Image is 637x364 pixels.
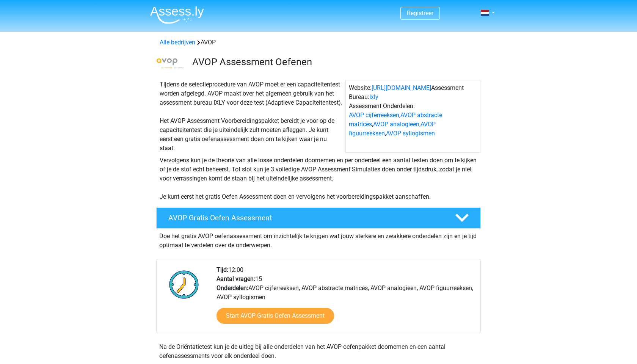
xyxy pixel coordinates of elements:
[372,84,431,91] a: [URL][DOMAIN_NAME]
[217,275,255,282] b: Aantal vragen:
[217,284,248,292] b: Onderdelen:
[157,38,480,47] div: AVOP
[217,266,228,273] b: Tijd:
[369,93,378,100] a: Ixly
[153,207,484,229] a: AVOP Gratis Oefen Assessment
[345,80,480,153] div: Website: Assessment Bureau: Assessment Onderdelen: , , , ,
[150,6,204,24] img: Assessly
[349,121,436,137] a: AVOP figuurreeksen
[165,265,203,303] img: Klok
[407,9,433,17] a: Registreer
[386,130,435,137] a: AVOP syllogismen
[157,80,345,153] div: Tijdens de selectieprocedure van AVOP moet er een capaciteitentest worden afgelegd. AVOP maakt ov...
[157,156,480,201] div: Vervolgens kun je de theorie van alle losse onderdelen doornemen en per onderdeel een aantal test...
[192,56,475,68] h3: AVOP Assessment Oefenen
[373,121,419,128] a: AVOP analogieen
[211,265,480,333] div: 12:00 15 AVOP cijferreeksen, AVOP abstracte matrices, AVOP analogieen, AVOP figuurreeksen, AVOP s...
[156,229,481,250] div: Doe het gratis AVOP oefenassessment om inzichtelijk te krijgen wat jouw sterkere en zwakkere onde...
[156,342,481,361] div: Na de Oriëntatietest kun je de uitleg bij alle onderdelen van het AVOP-oefenpakket doornemen en e...
[160,39,195,46] a: Alle bedrijven
[349,111,399,119] a: AVOP cijferreeksen
[217,308,334,324] a: Start AVOP Gratis Oefen Assessment
[349,111,442,128] a: AVOP abstracte matrices
[168,213,443,222] h4: AVOP Gratis Oefen Assessment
